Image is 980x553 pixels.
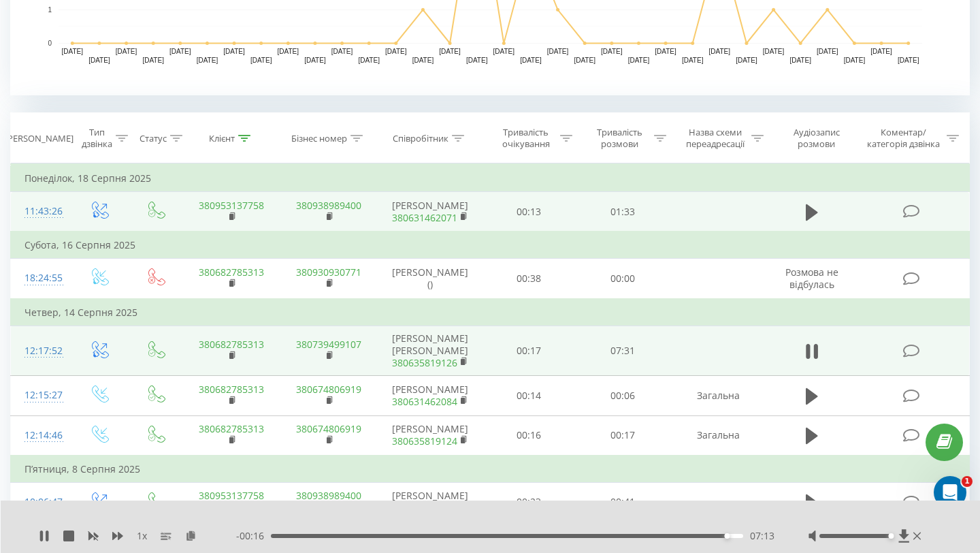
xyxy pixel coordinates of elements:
span: Розмова не відбулась [785,266,838,291]
td: П’ятниця, 8 Серпня 2025 [11,456,970,483]
text: [DATE] [628,57,650,64]
text: [DATE] [763,48,785,55]
a: 380682785313 [199,266,264,279]
text: [DATE] [88,57,110,64]
text: [DATE] [817,48,838,55]
text: [DATE] [169,48,191,55]
text: [DATE] [197,57,218,64]
div: 12:15:27 [24,382,57,409]
td: [PERSON_NAME] () [378,259,483,299]
a: 380631462071 [392,211,457,224]
td: [PERSON_NAME] [378,376,483,415]
td: 00:38 [483,259,576,299]
a: 380682785313 [199,338,264,351]
text: [DATE] [62,48,84,55]
text: [DATE] [736,57,757,64]
td: Загальна [670,415,767,456]
text: [DATE] [466,57,488,64]
td: Понеділок, 18 Серпня 2025 [11,165,970,192]
a: 380635819124 [392,434,457,447]
text: [DATE] [655,48,676,55]
td: [PERSON_NAME] [PERSON_NAME] [378,326,483,376]
a: 380674806919 [296,383,361,396]
span: - 00:16 [236,529,271,543]
td: 00:41 [576,482,670,522]
div: Тривалість очікування [495,127,557,150]
div: 10:06:47 [24,489,57,516]
div: Назва схеми переадресації [682,127,748,150]
div: Коментар/категорія дзвінка [864,127,943,150]
td: 07:31 [576,326,670,376]
div: Accessibility label [724,533,730,539]
a: 380953137758 [199,199,264,212]
td: 00:23 [483,482,576,522]
div: Бізнес номер [291,133,347,144]
a: 380938989400 [296,489,361,502]
div: Статус [140,133,167,144]
a: 380674806919 [296,422,361,435]
div: Клієнт [209,133,235,144]
a: 380682785313 [199,422,264,435]
td: 00:16 [483,415,576,456]
span: 1 [962,476,973,487]
iframe: Intercom live chat [934,476,966,509]
a: 380739499107 [296,338,361,351]
div: Accessibility label [889,533,894,539]
a: 380631462084 [392,395,457,408]
td: [PERSON_NAME] [378,192,483,232]
text: [DATE] [520,57,542,64]
div: Аудіозапис розмови [779,127,853,150]
td: [PERSON_NAME] [378,415,483,456]
text: [DATE] [682,57,704,64]
text: [DATE] [898,57,919,64]
text: [DATE] [574,57,595,64]
div: 12:17:52 [24,338,57,364]
div: Тип дзвінка [82,127,112,150]
text: [DATE] [278,48,299,55]
text: [DATE] [709,48,731,55]
text: [DATE] [493,48,515,55]
span: 1 x [137,529,147,543]
div: 18:24:55 [24,265,57,291]
text: [DATE] [358,57,380,64]
td: 01:33 [576,192,670,232]
text: 0 [48,39,52,47]
text: [DATE] [844,57,866,64]
td: Субота, 16 Серпня 2025 [11,232,970,259]
text: [DATE] [439,48,461,55]
text: [DATE] [142,57,164,64]
td: 00:00 [576,259,670,299]
text: [DATE] [116,48,137,55]
div: Тривалість розмови [588,127,651,150]
div: Співробітник [393,133,448,144]
span: 07:13 [750,529,774,543]
a: 380635819126 [392,356,457,369]
a: 380930930771 [296,266,361,279]
td: 00:17 [483,326,576,376]
div: 11:43:26 [24,198,57,225]
text: [DATE] [250,57,272,64]
td: 00:06 [576,376,670,415]
text: [DATE] [547,48,569,55]
text: [DATE] [331,48,353,55]
td: 00:17 [576,415,670,456]
td: 00:14 [483,376,576,415]
text: [DATE] [789,57,811,64]
text: [DATE] [870,48,892,55]
div: [PERSON_NAME] [5,133,73,144]
text: [DATE] [601,48,623,55]
text: [DATE] [223,48,245,55]
a: 380938989400 [296,199,361,212]
a: 380682785313 [199,383,264,396]
div: 12:14:46 [24,422,57,449]
text: [DATE] [412,57,434,64]
a: 380953137758 [199,489,264,502]
td: [PERSON_NAME] [378,482,483,522]
td: Загальна [670,376,767,415]
td: Четвер, 14 Серпня 2025 [11,299,970,326]
text: 1 [48,6,52,14]
text: [DATE] [385,48,407,55]
td: 00:13 [483,192,576,232]
text: [DATE] [304,57,326,64]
